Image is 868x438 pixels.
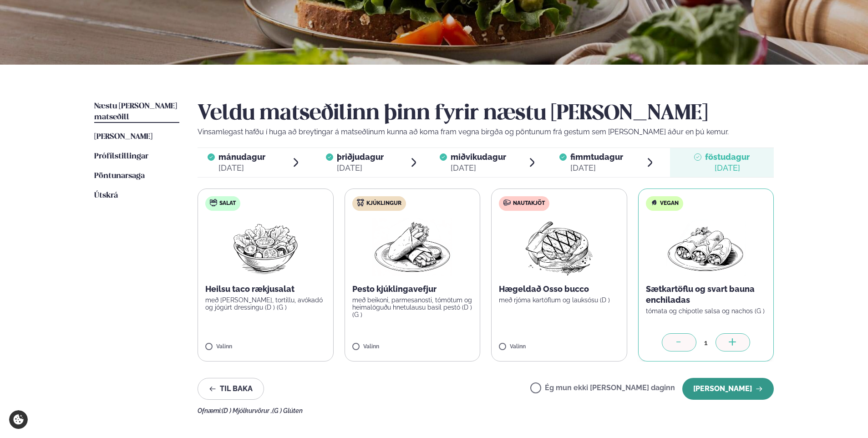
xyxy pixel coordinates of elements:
div: [DATE] [218,163,265,173]
img: Salad.png [225,218,306,276]
img: Enchilada.png [666,218,746,276]
span: (G ) Glúten [272,407,303,414]
div: Ofnæmi: [198,407,774,414]
span: Salat [219,200,236,207]
p: Heilsu taco rækjusalat [205,284,326,295]
span: miðvikudagur [451,152,506,162]
a: Cookie settings [9,410,28,429]
span: [PERSON_NAME] [94,133,152,141]
p: með [PERSON_NAME], tortillu, avókadó og jógúrt dressingu (D ) (G ) [205,296,326,311]
span: þriðjudagur [337,152,384,162]
a: Prófílstillingar [94,151,148,162]
span: föstudagur [705,152,750,162]
img: chicken.svg [357,199,364,206]
h2: Veldu matseðilinn þinn fyrir næstu [PERSON_NAME] [198,101,774,127]
p: Hægeldað Osso bucco [499,284,619,295]
span: Útskrá [94,192,118,199]
span: Pöntunarsaga [94,172,145,180]
img: beef.svg [503,199,511,206]
span: Vegan [660,200,679,207]
div: [DATE] [337,163,384,173]
span: (D ) Mjólkurvörur , [222,407,272,414]
div: [DATE] [451,163,506,173]
p: Vinsamlegast hafðu í huga að breytingar á matseðlinum kunna að koma fram vegna birgða og pöntunum... [198,127,774,138]
img: Beef-Meat.png [519,218,599,276]
p: tómata og chipotle salsa og nachos (G ) [646,307,766,315]
p: Pesto kjúklingavefjur [352,284,473,295]
img: Vegan.svg [650,199,658,206]
span: Nautakjöt [513,200,545,207]
img: Wraps.png [372,218,452,276]
a: Næstu [PERSON_NAME] matseðill [94,101,179,123]
p: með rjóma kartöflum og lauksósu (D ) [499,296,619,304]
div: [DATE] [705,163,750,173]
div: 1 [696,337,716,348]
img: salad.svg [210,199,217,206]
a: Pöntunarsaga [94,171,145,182]
span: fimmtudagur [570,152,623,162]
p: Sætkartöflu og svart bauna enchiladas [646,284,766,306]
a: Útskrá [94,190,118,201]
span: Prófílstillingar [94,153,148,160]
span: Kjúklingur [366,200,401,207]
span: mánudagur [218,152,265,162]
button: [PERSON_NAME] [682,378,774,400]
button: Til baka [198,378,264,400]
div: [DATE] [570,163,623,173]
p: með beikoni, parmesanosti, tómötum og heimalöguðu hnetulausu basil pestó (D ) (G ) [352,296,473,318]
span: Næstu [PERSON_NAME] matseðill [94,102,177,121]
a: [PERSON_NAME] [94,132,152,143]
